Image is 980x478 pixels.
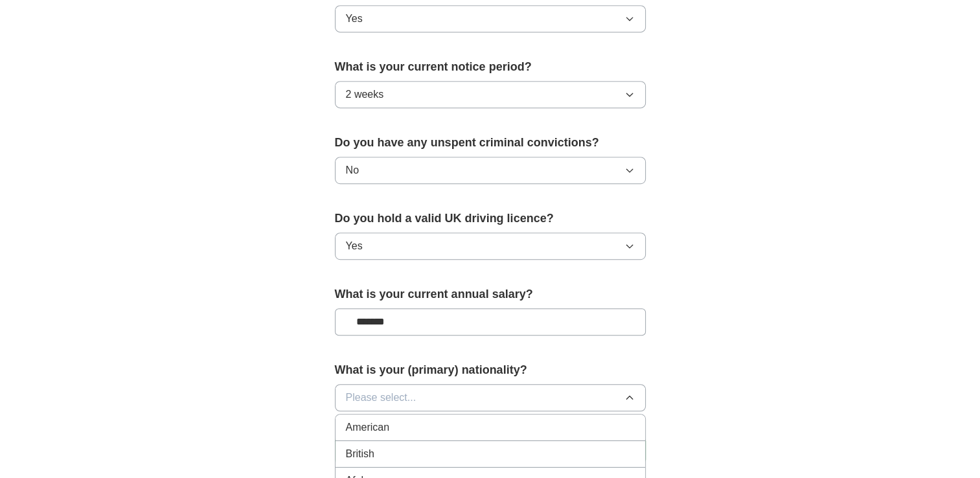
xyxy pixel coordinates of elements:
span: No [346,163,359,178]
span: American [346,420,390,435]
label: What is your current annual salary? [335,286,646,303]
span: Yes [346,238,363,254]
button: Yes [335,233,646,260]
label: Do you hold a valid UK driving licence? [335,210,646,227]
span: Yes [346,11,363,27]
span: British [346,446,374,462]
label: What is your (primary) nationality? [335,361,646,379]
button: No [335,157,646,184]
button: Yes [335,5,646,32]
span: Please select... [346,390,416,405]
button: 2 weeks [335,81,646,108]
label: Do you have any unspent criminal convictions? [335,134,646,152]
span: 2 weeks [346,87,384,102]
button: Please select... [335,384,646,411]
label: What is your current notice period? [335,58,646,76]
